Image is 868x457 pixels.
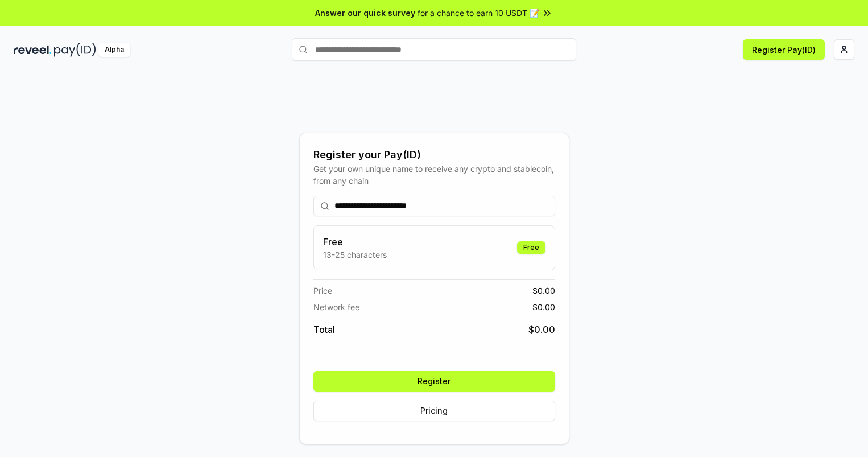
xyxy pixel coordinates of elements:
[98,43,130,57] div: Alpha
[313,323,335,336] span: Total
[313,147,555,163] div: Register your Pay(ID)
[323,235,387,249] h3: Free
[517,241,545,254] div: Free
[532,301,555,313] span: $ 0.00
[54,43,96,57] img: pay_id
[313,301,359,313] span: Network fee
[323,249,387,261] p: 13-25 characters
[532,285,555,297] span: $ 0.00
[313,371,555,392] button: Register
[14,43,52,57] img: reveel_dark
[528,323,555,336] span: $ 0.00
[743,39,825,60] button: Register Pay(ID)
[418,7,539,19] span: for a chance to earn 10 USDT 📝
[313,163,555,187] div: Get your own unique name to receive any crypto and stablecoin, from any chain
[315,7,415,19] span: Answer our quick survey
[313,285,332,297] span: Price
[313,401,555,421] button: Pricing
